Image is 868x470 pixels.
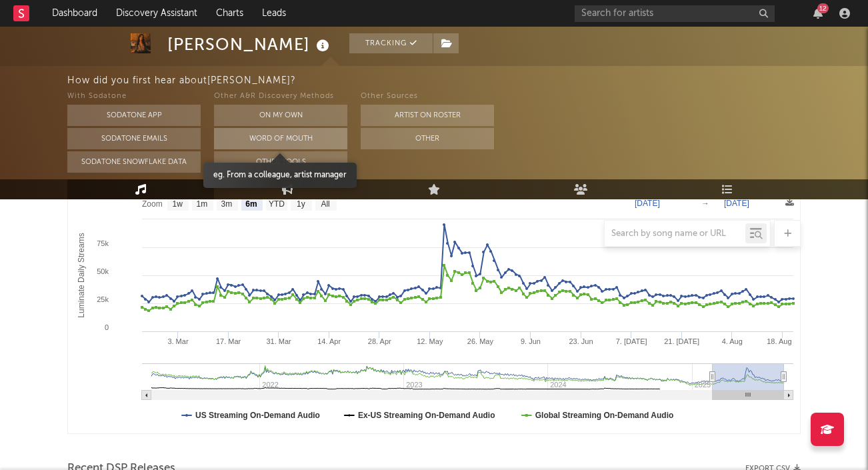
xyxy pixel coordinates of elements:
button: Other [361,128,494,149]
text: [DATE] [724,199,749,208]
text: Zoom [142,199,163,209]
div: Other A&R Discovery Methods [214,89,347,105]
text: 1y [297,199,305,209]
text: 6m [245,199,257,209]
input: Search for artists [575,5,775,22]
button: Sodatone App [67,105,201,126]
text: 7. [DATE] [616,337,647,345]
text: 28. Apr [368,337,391,345]
text: 3. Mar [167,337,189,345]
text: YTD [269,199,285,209]
text: 4. Aug [722,337,743,345]
text: All [321,199,329,209]
text: 26. May [467,337,494,345]
text: 18. Aug [767,337,791,345]
div: How did you first hear about [PERSON_NAME] ? [67,73,868,89]
button: Tracking [349,33,433,53]
text: [DATE] [635,199,660,208]
svg: Luminate Daily Consumption [68,167,800,433]
text: → [701,199,709,208]
button: Sodatone Snowflake Data [67,151,201,173]
text: 31. Mar [266,337,291,345]
div: Other Sources [361,89,494,105]
text: 25k [97,295,109,303]
div: With Sodatone [67,89,201,105]
text: Global Streaming On-Demand Audio [535,411,674,420]
text: 12. May [417,337,443,345]
text: 14. Apr [317,337,341,345]
text: 50k [97,267,109,275]
text: Luminate Daily Streams [77,233,86,317]
text: 1w [173,199,183,209]
button: Word Of Mouth [214,128,347,149]
button: Artist on Roster [361,105,494,126]
div: 12 [817,3,829,13]
button: 12 [813,8,823,19]
button: Other Tools [214,151,347,173]
button: On My Own [214,105,347,126]
text: 9. Jun [521,337,541,345]
text: Ex-US Streaming On-Demand Audio [358,411,495,420]
div: [PERSON_NAME] [167,33,333,55]
text: 21. [DATE] [664,337,699,345]
text: 3m [221,199,233,209]
text: 23. Jun [569,337,593,345]
text: US Streaming On-Demand Audio [195,411,320,420]
text: 0 [105,323,109,331]
input: Search by song name or URL [605,229,745,239]
text: 17. Mar [216,337,241,345]
button: Sodatone Emails [67,128,201,149]
text: 1m [197,199,208,209]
